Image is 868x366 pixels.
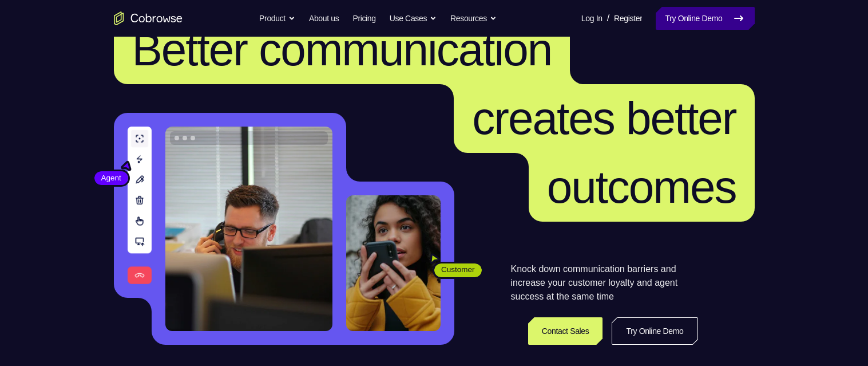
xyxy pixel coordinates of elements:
[259,7,295,30] button: Product
[656,7,754,30] a: Try Online Demo
[612,317,697,345] a: Try Online Demo
[528,317,603,345] a: Contact Sales
[581,7,603,30] a: Log In
[346,195,441,331] img: A customer holding their phone
[472,93,736,144] span: creates better
[114,11,183,25] a: Go to the home page
[390,7,437,30] button: Use Cases
[511,262,698,304] p: Knock down communication barriers and increase your customer loyalty and agent success at the sam...
[607,11,609,25] span: /
[352,7,375,30] a: Pricing
[450,7,497,30] button: Resources
[614,7,642,30] a: Register
[132,24,552,75] span: Better communication
[165,127,332,331] img: A customer support agent talking on the phone
[547,162,736,212] span: outcomes
[309,7,339,30] a: About us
